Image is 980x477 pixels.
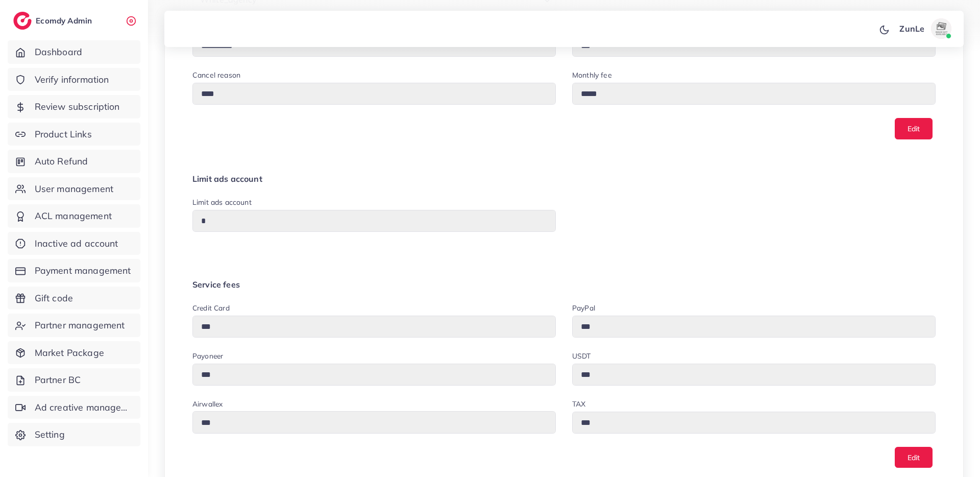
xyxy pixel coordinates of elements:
[13,12,94,30] a: logoEcomdy Admin
[8,314,140,337] a: Partner management
[8,368,140,392] a: Partner BC
[8,259,140,282] a: Payment management
[192,351,223,361] label: Payoneer
[899,22,924,35] p: ZunLe
[35,237,118,250] span: Inactive ad account
[35,155,88,168] span: Auto Refund
[8,341,140,365] a: Market Package
[572,70,612,80] label: Monthly fee
[35,45,82,59] span: Dashboard
[8,40,140,64] a: Dashboard
[35,100,120,113] span: Review subscription
[35,182,113,196] span: User management
[8,150,140,173] a: Auto Refund
[192,197,252,207] label: Limit ads account
[572,399,585,409] label: TAX
[931,18,951,39] img: avatar
[8,177,140,201] a: User management
[35,401,133,414] span: Ad creative management
[35,428,65,441] span: Setting
[895,118,933,139] button: Edit
[192,70,240,80] label: Cancel reason
[35,128,92,141] span: Product Links
[895,447,933,468] button: Edit
[35,346,104,360] span: Market Package
[8,123,140,146] a: Product Links
[192,303,230,313] label: Credit card
[572,351,591,361] label: USDT
[35,73,109,86] span: Verify information
[13,12,32,30] img: logo
[35,373,81,387] span: Partner BC
[894,18,955,39] a: ZunLeavatar
[192,174,936,184] h4: Limit ads account
[572,303,595,313] label: PayPal
[8,95,140,118] a: Review subscription
[8,232,140,255] a: Inactive ad account
[35,292,73,305] span: Gift code
[35,264,131,277] span: Payment management
[8,68,140,91] a: Verify information
[192,280,936,290] h4: Service fees
[8,396,140,419] a: Ad creative management
[35,209,112,223] span: ACL management
[8,204,140,228] a: ACL management
[8,287,140,310] a: Gift code
[36,16,94,26] h2: Ecomdy Admin
[192,399,223,409] label: Airwallex
[8,423,140,446] a: Setting
[35,319,125,332] span: Partner management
